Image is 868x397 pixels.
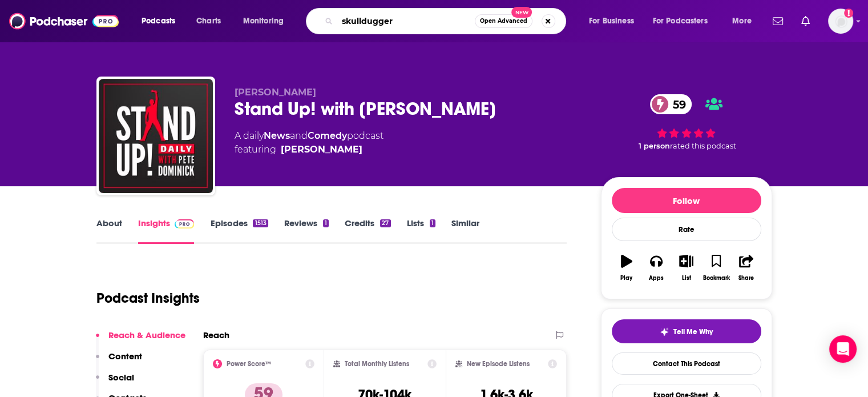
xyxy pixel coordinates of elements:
span: 1 person [639,142,670,150]
div: 27 [380,219,390,227]
a: Show notifications dropdown [797,11,814,31]
img: User Profile [828,9,853,34]
div: 1 [430,219,435,227]
div: Open Intercom Messenger [829,335,857,363]
span: More [732,13,752,29]
span: 59 [661,94,692,114]
div: List [682,275,691,282]
p: Social [108,372,134,383]
a: Contact This Podcast [612,352,761,375]
p: Content [108,351,142,362]
a: Similar [451,218,479,244]
div: Play [620,275,632,282]
button: List [671,247,701,288]
button: Reach & Audience [96,330,185,351]
span: Podcasts [142,13,175,29]
img: tell me why sparkle [660,327,669,336]
a: Charts [189,12,228,30]
div: 59 1 personrated this podcast [601,87,772,158]
span: Monitoring [243,13,284,29]
span: New [511,7,532,18]
div: Bookmark [703,275,729,282]
span: rated this podcast [670,142,736,150]
span: Charts [196,13,221,29]
img: Podchaser Pro [175,219,195,228]
div: 1513 [253,219,268,227]
span: featuring [235,143,383,157]
button: open menu [645,12,724,30]
a: Episodes1513 [210,218,268,244]
button: tell me why sparkleTell Me Why [612,319,761,343]
h2: Total Monthly Listens [345,360,409,368]
button: Apps [641,247,671,288]
button: Share [731,247,761,288]
a: News [264,130,290,141]
span: Logged in as gbrussel [828,9,853,34]
button: open menu [581,12,648,30]
div: Share [738,275,754,282]
button: Play [612,247,641,288]
span: and [290,130,308,141]
div: Apps [649,275,664,282]
button: Show profile menu [828,9,853,34]
a: Credits27 [345,218,390,244]
div: Search podcasts, credits, & more... [317,8,577,34]
a: Lists1 [407,218,435,244]
button: Bookmark [701,247,731,288]
img: Stand Up! with Pete Dominick [99,79,213,193]
button: Open AdvancedNew [475,14,532,28]
svg: Add a profile image [844,9,853,18]
a: Show notifications dropdown [768,11,788,31]
button: Content [96,351,142,372]
div: A daily podcast [235,129,383,157]
span: Tell Me Why [673,327,713,336]
button: open menu [235,12,298,30]
div: Rate [612,218,761,241]
p: Reach & Audience [108,330,185,340]
h2: Power Score™ [227,360,271,368]
a: About [96,218,122,244]
span: [PERSON_NAME] [235,87,316,98]
a: 59 [650,94,692,114]
img: Podchaser - Follow, Share and Rate Podcasts [9,10,119,32]
div: 1 [323,219,329,227]
a: InsightsPodchaser Pro [138,218,195,244]
a: Pete Dominick [281,143,362,157]
a: Reviews1 [284,218,329,244]
button: open menu [134,12,190,30]
h1: Podcast Insights [96,290,200,307]
button: open menu [724,12,766,30]
button: Social [96,372,134,393]
a: Comedy [308,130,347,141]
h2: Reach [203,330,229,340]
h2: New Episode Listens [467,360,530,368]
span: For Podcasters [653,13,708,29]
span: For Business [589,13,634,29]
button: Follow [612,188,761,213]
span: Open Advanced [480,18,527,24]
input: Search podcasts, credits, & more... [337,12,475,30]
